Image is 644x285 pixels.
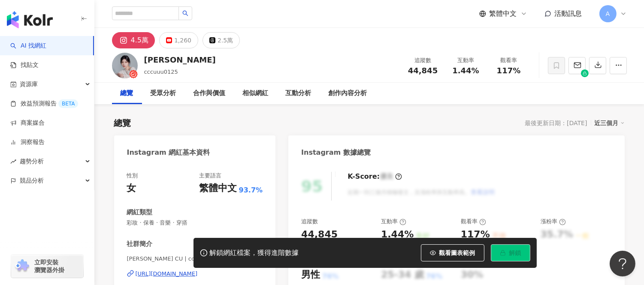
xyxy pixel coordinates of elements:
[127,148,210,157] div: Instagram 網紅基本資料
[301,148,371,157] div: Instagram 數據總覽
[348,172,402,181] div: K-Score :
[20,75,38,94] span: 資源庫
[20,152,44,171] span: 趨勢分析
[381,228,414,241] div: 1.44%
[595,117,625,129] div: 近三個月
[301,218,318,225] div: 追蹤數
[10,99,78,108] a: 效益預測報告BETA
[10,61,39,69] a: 找貼文
[7,11,53,28] img: logo
[127,208,153,217] div: 網紅類型
[112,32,155,48] button: 4.5萬
[329,88,367,99] div: 創作內容分析
[541,218,566,225] div: 漲粉率
[491,244,530,261] button: 解鎖
[381,218,406,225] div: 互動率
[144,69,178,75] span: cccuuu0125
[497,66,521,75] span: 117%
[127,172,138,180] div: 性別
[127,219,263,227] span: 彩妝 · 保養 · 音樂 · 穿搭
[34,258,64,274] span: 立即安裝 瀏覽器外掛
[174,34,191,46] div: 1,260
[14,259,30,273] img: chrome extension
[210,249,299,258] div: 解鎖網紅檔案，獲得進階數據
[20,171,44,190] span: 競品分析
[127,270,263,278] a: [URL][DOMAIN_NAME]
[452,66,479,75] span: 1.44%
[10,159,16,165] span: rise
[127,182,136,195] div: 女
[112,53,138,78] img: KOL Avatar
[239,186,263,195] span: 93.7%
[182,10,188,16] span: search
[136,270,198,278] div: [URL][DOMAIN_NAME]
[10,119,45,127] a: 商案媒合
[199,182,237,195] div: 繁體中文
[144,54,216,65] div: [PERSON_NAME]
[10,42,46,50] a: searchAI 找網紅
[450,56,482,65] div: 互動率
[151,88,176,99] div: 受眾分析
[439,249,475,256] span: 觀看圖表範例
[301,228,338,241] div: 44,845
[10,138,45,147] a: 洞察報告
[461,218,486,225] div: 觀看率
[555,9,582,18] span: 活動訊息
[407,56,439,65] div: 追蹤數
[493,56,525,65] div: 觀看率
[286,88,311,99] div: 互動分析
[203,32,240,48] button: 2.5萬
[131,34,148,46] div: 4.5萬
[218,34,233,46] div: 2.5萬
[121,88,133,99] div: 總覽
[301,268,320,282] div: 男性
[11,255,83,278] a: chrome extension立即安裝 瀏覽器外掛
[606,9,610,18] span: A
[490,9,517,18] span: 繁體中文
[243,88,269,99] div: 相似網紅
[408,66,438,75] span: 44,845
[199,172,221,180] div: 主要語言
[159,32,198,48] button: 1,260
[461,228,490,241] div: 117%
[421,244,484,261] button: 觀看圖表範例
[194,88,226,99] div: 合作與價值
[114,117,131,129] div: 總覽
[525,120,587,126] div: 最後更新日期：[DATE]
